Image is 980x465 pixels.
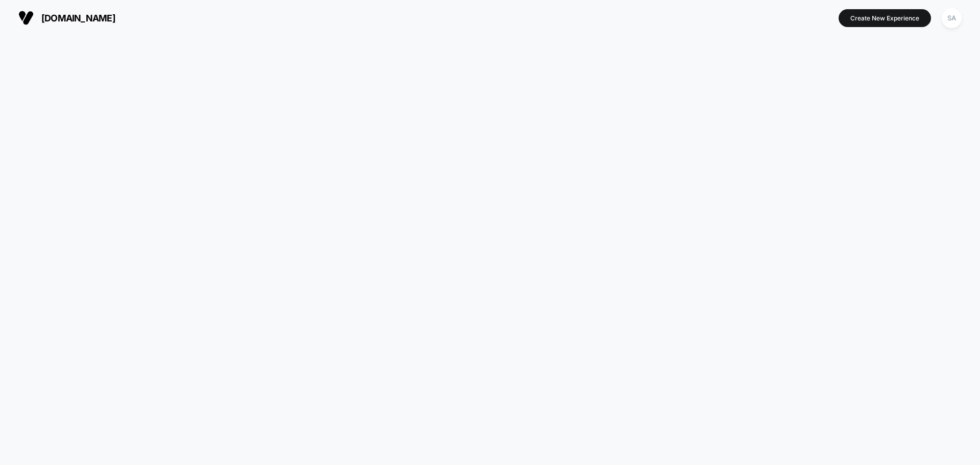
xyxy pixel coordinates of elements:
img: Visually logo [18,10,34,26]
div: SA [942,8,962,28]
button: Create New Experience [839,9,931,27]
button: SA [939,8,965,29]
button: [DOMAIN_NAME] [15,10,118,26]
span: [DOMAIN_NAME] [41,13,115,23]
